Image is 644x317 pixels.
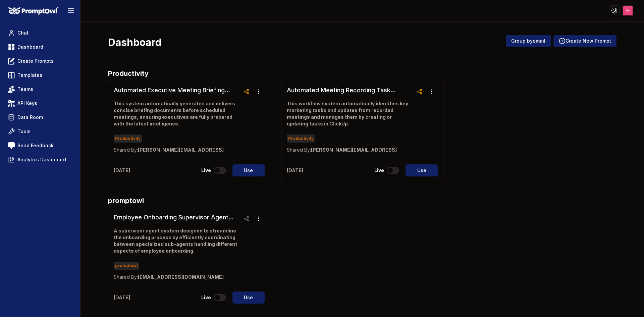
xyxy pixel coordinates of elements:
[114,147,240,153] p: [PERSON_NAME][EMAIL_ADDRESS]
[8,142,15,149] img: feedback
[114,135,142,143] span: Productivity
[114,100,240,127] p: This system automatically generates and delivers concise briefing documents before scheduled meet...
[108,36,162,48] h3: Dashboard
[228,164,265,176] a: Use
[228,292,265,304] a: Use
[114,262,139,270] span: promptowl
[5,97,75,109] a: API Keys
[114,167,130,174] p: [DATE]
[114,213,240,222] h3: Employee Onboarding Supervisor Agent System
[287,100,414,127] p: This workflow system automatically identifies key marketing tasks and updates from recorded meeti...
[5,41,75,53] a: Dashboard
[287,86,414,95] h3: Automated Meeting Recording Task Integration System
[201,167,211,174] p: Live
[287,86,414,153] a: Automated Meeting Recording Task Integration SystemThis workflow system automatically identifies ...
[5,69,75,81] a: Templates
[287,135,315,143] span: Productivity
[287,167,303,174] p: [DATE]
[108,68,616,78] h2: Productivity
[114,227,240,254] p: A supervisor agent system designed to streamline the onboarding process by efficiently coordinati...
[17,142,54,149] span: Send Feedback
[114,294,130,301] p: [DATE]
[401,164,438,176] a: Use
[287,147,414,153] p: [PERSON_NAME][EMAIL_ADDRESS]
[17,30,29,36] span: Chat
[374,167,384,174] p: Live
[17,156,66,163] span: Analytics Dashboard
[114,213,240,280] a: Employee Onboarding Supervisor Agent SystemA supervisor agent system designed to streamline the o...
[5,83,75,95] a: Teams
[5,111,75,123] a: Data Room
[5,125,75,138] a: Tools
[114,274,240,280] p: [EMAIL_ADDRESS][DOMAIN_NAME]
[17,100,37,107] span: API Keys
[232,292,265,304] button: Use
[17,114,43,121] span: Data Room
[17,86,33,93] span: Teams
[17,44,43,50] span: Dashboard
[287,147,311,153] span: Shared By:
[232,164,265,176] button: Use
[623,6,633,15] img: ACg8ocJJXoBNX9W-FjmgwSseULRJykJmqCZYzqgfQpEi3YodQgNtRg=s96-c
[8,7,59,15] img: PromptOwl
[406,164,438,176] button: Use
[553,35,616,47] button: Create New Prompt
[5,140,75,152] a: Send Feedback
[114,86,240,153] a: Automated Executive Meeting Briefing SystemThis system automatically generates and delivers conci...
[5,154,75,166] a: Analytics Dashboard
[17,72,42,78] span: Templates
[5,55,75,67] a: Create Prompts
[5,27,75,39] a: Chat
[114,147,138,153] span: Shared By:
[506,35,551,47] button: Group byemail
[114,86,240,95] h3: Automated Executive Meeting Briefing System
[17,128,31,135] span: Tools
[114,274,138,280] span: Shared By:
[17,58,54,64] span: Create Prompts
[108,196,616,206] h2: promptowl
[201,294,211,301] p: Live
